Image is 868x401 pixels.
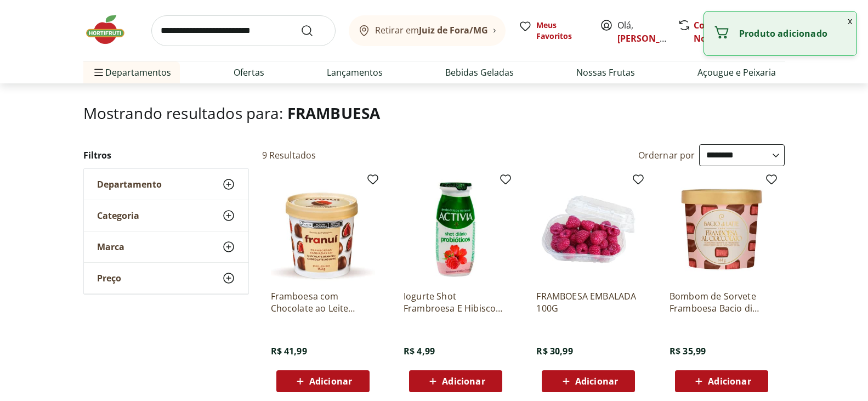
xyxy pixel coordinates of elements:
button: Categoria [84,200,248,231]
button: Adicionar [409,370,502,392]
img: Iogurte Shot Frambroesa E Hibisco Activia 100G [404,177,508,281]
span: Categoria [97,210,139,221]
button: Marca [84,231,248,262]
button: Adicionar [276,370,370,392]
a: Ofertas [234,66,264,79]
a: FRAMBOESA EMBALADA 100G [536,290,640,314]
a: Comprar Novamente [694,19,745,44]
h2: 9 Resultados [262,149,316,161]
span: Departamentos [92,59,171,86]
button: Preço [84,263,248,293]
span: Marca [97,241,124,252]
a: Nossas Frutas [576,66,635,79]
span: R$ 30,99 [536,345,572,357]
span: Adicionar [708,377,751,386]
a: Iogurte Shot Frambroesa E Hibisco Activia 100G [404,290,508,314]
label: Ordernar por [638,149,695,161]
h1: Mostrando resultados para: [83,104,785,122]
h2: Filtros [83,144,249,166]
span: Retirar em [375,25,488,35]
span: Adicionar [575,377,618,386]
a: Açougue e Peixaria [697,66,776,79]
button: Departamento [84,169,248,200]
img: Hortifruti [83,13,138,46]
a: Meus Favoritos [519,20,587,42]
button: Adicionar [675,370,768,392]
button: Adicionar [542,370,635,392]
a: Bombom de Sorvete Framboesa Bacio di Latte 144g [670,290,774,314]
button: Menu [92,59,105,86]
span: Olá, [617,19,666,45]
span: R$ 35,99 [670,345,706,357]
button: Retirar emJuiz de Fora/MG [349,15,506,46]
a: Framboesa com Chocolate ao Leite Franuí 150g [271,290,375,314]
span: R$ 41,99 [271,345,307,357]
span: Adicionar [309,377,352,386]
a: Bebidas Geladas [445,66,514,79]
button: Fechar notificação [843,12,856,30]
span: Meus Favoritos [536,20,587,42]
img: Bombom de Sorvete Framboesa Bacio di Latte 144g [670,177,774,281]
span: Adicionar [442,377,485,386]
span: R$ 4,99 [404,345,435,357]
img: FRAMBOESA EMBALADA 100G [536,177,640,281]
b: Juiz de Fora/MG [419,24,488,36]
p: Produto adicionado [739,28,848,39]
input: search [151,15,336,46]
span: Departamento [97,179,162,190]
span: Preço [97,273,121,284]
a: Lançamentos [327,66,383,79]
span: FRAMBUESA [287,103,380,123]
a: [PERSON_NAME] [617,32,689,44]
button: Submit Search [300,24,327,37]
img: Framboesa com Chocolate ao Leite Franuí 150g [271,177,375,281]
